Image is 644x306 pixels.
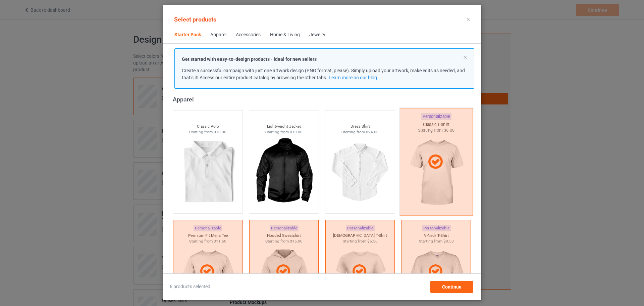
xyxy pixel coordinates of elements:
div: Accessories [236,32,261,38]
span: Continue [442,284,462,290]
span: Select products [174,16,216,23]
img: regular.jpg [330,135,390,210]
div: Lightweight Jacket [249,124,319,129]
img: regular.jpg [178,135,238,210]
div: Classic Polo [173,124,243,129]
span: Starter Pack [170,27,206,43]
strong: Get started with easy-to-design products - ideal for new sellers [182,56,317,62]
div: Jewelry [309,32,325,38]
span: Create a successful campaign with just one artwork design (PNG format, please). Simply upload you... [182,68,465,80]
div: Starting from [249,129,319,135]
div: Dress Shirt [325,124,395,129]
a: Learn more on our blog. [329,75,378,80]
span: $19.00 [290,130,303,134]
img: regular.jpg [254,135,314,210]
div: Home & Living [270,32,300,38]
div: Apparel [210,32,226,38]
div: Starting from [325,129,395,135]
div: Continue [430,281,473,293]
div: Apparel [173,95,474,103]
span: 6 products selected [170,283,210,290]
span: $10.00 [214,130,226,134]
div: Starting from [173,129,243,135]
span: $24.00 [366,130,379,134]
